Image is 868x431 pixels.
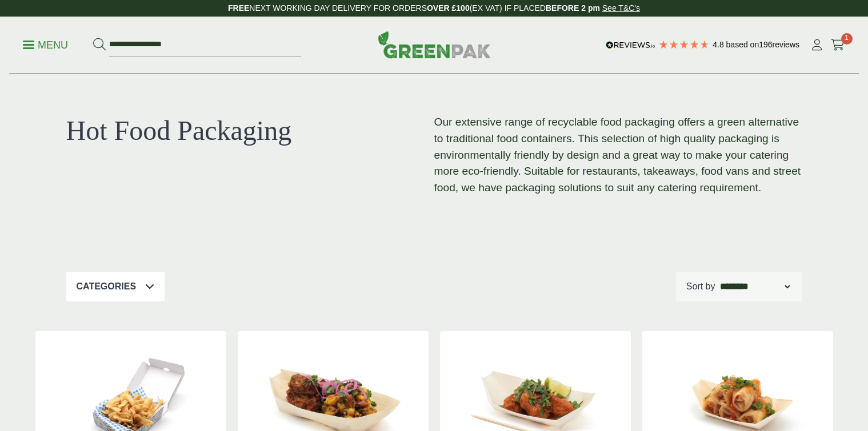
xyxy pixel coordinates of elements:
p: Menu [23,38,68,52]
a: See T&C's [602,3,640,13]
p: Our extensive range of recyclable food packaging offers a green alternative to traditional food c... [434,114,802,196]
span: 4.8 [713,40,726,49]
span: reviews [773,40,799,49]
a: 1 [831,37,845,54]
h1: Hot Food Packaging [66,114,434,147]
span: Based on [726,40,759,49]
span: 196 [759,40,772,49]
strong: FREE [228,3,249,13]
i: Cart [831,39,845,51]
p: [URL][DOMAIN_NAME] [434,207,435,208]
img: GreenPak Supplies [378,31,491,58]
span: 1 [841,33,853,45]
strong: BEFORE 2 pm [546,3,600,13]
p: Categories [77,280,137,293]
i: My Account [810,39,824,51]
div: 4.79 Stars [658,39,710,50]
select: Shop order [718,280,792,293]
p: Sort by [686,280,715,293]
a: Menu [23,38,68,50]
strong: OVER £100 [427,3,470,13]
img: REVIEWS.io [606,41,655,49]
